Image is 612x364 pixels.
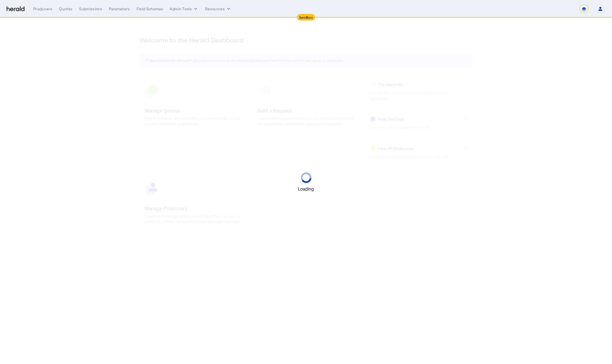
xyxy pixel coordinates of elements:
[79,6,102,12] div: Submissions
[33,6,52,12] div: Producers
[109,6,130,12] div: Parameters
[297,14,315,21] div: Sandbox
[59,6,72,12] div: Quotes
[7,6,24,12] img: Herald Logo
[170,6,198,12] button: internal dropdown menu
[137,6,163,12] div: Field Schemas
[205,6,231,12] button: Resources dropdown menu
